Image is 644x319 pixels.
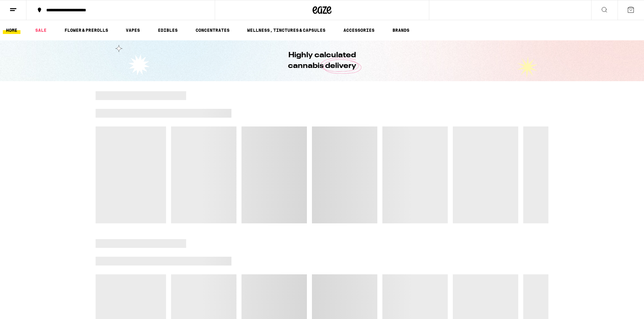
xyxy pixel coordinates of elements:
[61,26,111,34] a: FLOWER & PREROLLS
[123,26,143,34] a: VAPES
[32,26,50,34] a: SALE
[389,26,413,34] a: BRANDS
[3,26,20,34] a: HOME
[270,50,374,71] h1: Highly calculated cannabis delivery
[155,26,181,34] a: EDIBLES
[244,26,329,34] a: WELLNESS, TINCTURES & CAPSULES
[192,26,233,34] a: CONCENTRATES
[340,26,378,34] a: ACCESSORIES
